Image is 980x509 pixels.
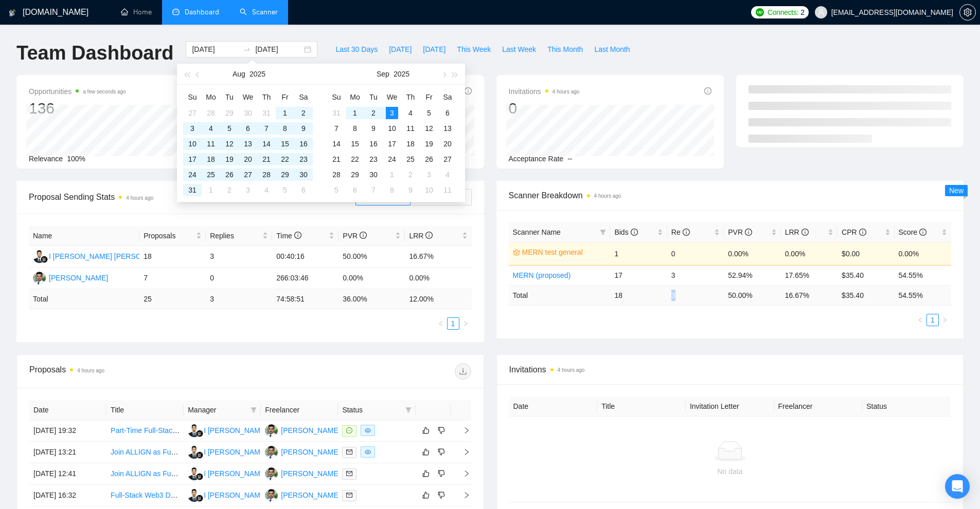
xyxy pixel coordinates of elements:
div: 28 [330,168,343,181]
button: dislike [435,446,448,458]
div: 4 [260,184,273,196]
div: 30 [242,107,254,119]
div: 10 [186,138,199,150]
a: MERN (proposed) [513,271,571,279]
div: 4 [205,122,217,135]
a: AI[PERSON_NAME] [33,273,108,281]
div: [PERSON_NAME] [281,425,340,436]
button: like [420,489,432,501]
td: 2025-08-06 [239,121,257,136]
span: mail [346,492,352,498]
div: 13 [441,122,454,135]
td: 2025-08-17 [183,152,202,167]
a: 1 [927,314,938,326]
th: Mo [202,89,220,105]
td: 2025-08-18 [202,152,220,167]
div: 17 [386,138,398,150]
button: This Month [542,41,589,58]
td: 2025-09-03 [239,182,257,198]
span: Last Week [502,44,536,55]
td: 2025-09-06 [294,182,313,198]
th: Th [401,89,420,105]
span: Relevance [29,155,63,163]
img: IG [33,250,46,263]
td: 2025-08-25 [202,167,220,182]
span: to [243,45,251,53]
th: We [383,89,401,105]
input: Start date [192,44,239,55]
td: 2025-09-10 [383,121,401,136]
td: 2025-09-17 [383,136,401,152]
button: 2025 [394,64,409,84]
td: 2025-09-13 [438,121,457,136]
td: 2025-08-31 [183,182,202,198]
div: 1 [349,107,361,119]
td: 2025-09-21 [327,152,346,167]
td: 2025-09-29 [346,167,364,182]
div: 29 [223,107,236,119]
th: Sa [438,89,457,105]
span: [DATE] [389,44,412,55]
button: like [420,424,432,437]
div: Open Intercom Messenger [945,474,970,499]
th: Su [183,89,202,105]
td: 2025-08-20 [239,152,257,167]
td: 2025-10-04 [438,167,457,182]
div: 31 [260,107,273,119]
td: 2025-08-31 [327,105,346,121]
div: 2 [223,184,236,196]
div: I [PERSON_NAME] [PERSON_NAME] [204,489,328,501]
div: 23 [297,153,310,165]
span: dashboard [172,8,180,15]
div: 2 [297,107,310,119]
img: IG [188,467,201,480]
div: I [PERSON_NAME] [PERSON_NAME] [204,446,328,458]
span: right [942,317,948,323]
td: 2025-08-27 [239,167,257,182]
time: 4 hours ago [553,89,580,95]
td: 2025-09-27 [438,152,457,167]
div: 3 [386,107,398,119]
span: -- [567,155,572,163]
th: Fr [276,89,294,105]
td: 2025-08-14 [257,136,276,152]
div: 17 [186,153,199,165]
div: 27 [242,168,254,181]
td: 2025-08-05 [220,121,239,136]
div: 6 [297,184,310,196]
div: 8 [349,122,361,135]
span: This Week [457,44,491,55]
button: 2025 [250,64,265,84]
td: 2025-10-02 [401,167,420,182]
span: mail [346,449,352,455]
a: Full-Stack Web3 Developer for MVP of Token Distribution App [111,491,308,499]
img: gigradar-bm.png [196,430,203,437]
span: Last 30 Days [335,44,378,55]
div: 28 [260,168,273,181]
td: 2025-09-02 [220,182,239,198]
div: 15 [349,138,361,150]
span: Dashboard [185,8,219,16]
div: 6 [441,107,454,119]
td: 2025-09-07 [327,121,346,136]
td: 2025-09-14 [327,136,346,152]
span: like [422,469,430,478]
td: 2025-08-22 [276,152,294,167]
td: 2025-10-05 [327,182,346,198]
span: Last Month [594,44,630,55]
td: 2025-10-06 [346,182,364,198]
td: 2025-09-15 [346,136,364,152]
div: 7 [330,122,343,135]
a: AI[PERSON_NAME] [265,491,340,499]
th: We [239,89,257,105]
td: 2025-09-20 [438,136,457,152]
span: setting [960,8,975,16]
div: 3 [186,122,199,135]
img: gigradar-bm.png [196,495,203,502]
span: filter [598,224,608,240]
td: 2025-10-07 [364,182,383,198]
button: dislike [435,424,448,437]
div: 3 [242,184,254,196]
td: 2025-07-31 [257,105,276,121]
img: AI [265,424,278,437]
